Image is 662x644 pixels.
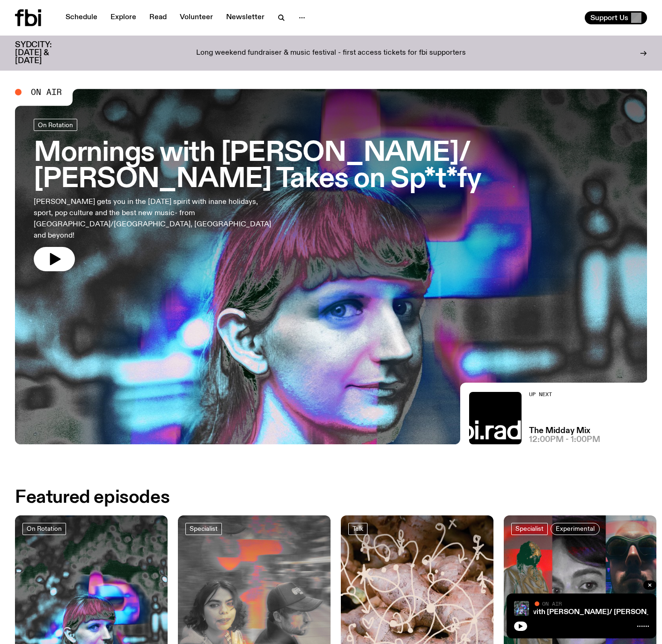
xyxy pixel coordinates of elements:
[34,196,273,241] p: [PERSON_NAME] gets you in the [DATE] spirit with inane holidays, sport, pop culture and the best ...
[174,11,219,24] a: Volunteer
[190,525,218,532] span: Specialist
[38,121,73,128] span: On Rotation
[529,392,600,397] h2: Up Next
[585,11,647,24] button: Support Us
[542,601,562,607] span: On Air
[15,489,169,506] h2: Featured episodes
[511,523,548,535] a: Specialist
[105,11,142,24] a: Explore
[556,525,595,532] span: Experimental
[27,525,62,532] span: On Rotation
[221,11,270,24] a: Newsletter
[31,88,62,96] span: On Air
[60,11,103,24] a: Schedule
[590,14,628,22] span: Support Us
[185,523,222,535] a: Specialist
[196,49,466,58] p: Long weekend fundraiser & music festival - first access tickets for fbi supporters
[34,119,628,271] a: Mornings with [PERSON_NAME]/ [PERSON_NAME] Takes on Sp*t*fy[PERSON_NAME] gets you in the [DATE] s...
[34,140,628,193] h3: Mornings with [PERSON_NAME]/ [PERSON_NAME] Takes on Sp*t*fy
[34,119,77,131] a: On Rotation
[22,523,66,535] a: On Rotation
[348,523,368,535] a: Talk
[515,525,544,532] span: Specialist
[551,523,600,535] a: Experimental
[529,427,590,435] a: The Midday Mix
[15,41,75,65] h3: SYDCITY: [DATE] & [DATE]
[529,436,600,444] span: 12:00pm - 1:00pm
[353,525,363,532] span: Talk
[144,11,172,24] a: Read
